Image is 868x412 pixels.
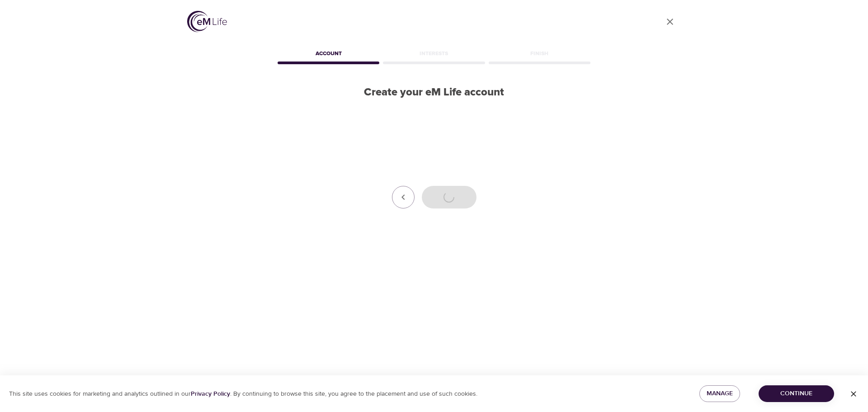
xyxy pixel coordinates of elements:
[187,11,227,32] img: logo
[699,385,740,402] button: Manage
[191,390,230,398] a: Privacy Policy
[766,388,827,399] span: Continue
[659,11,681,33] a: close
[276,86,592,99] h2: Create your eM Life account
[759,385,834,402] button: Continue
[707,388,733,399] span: Manage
